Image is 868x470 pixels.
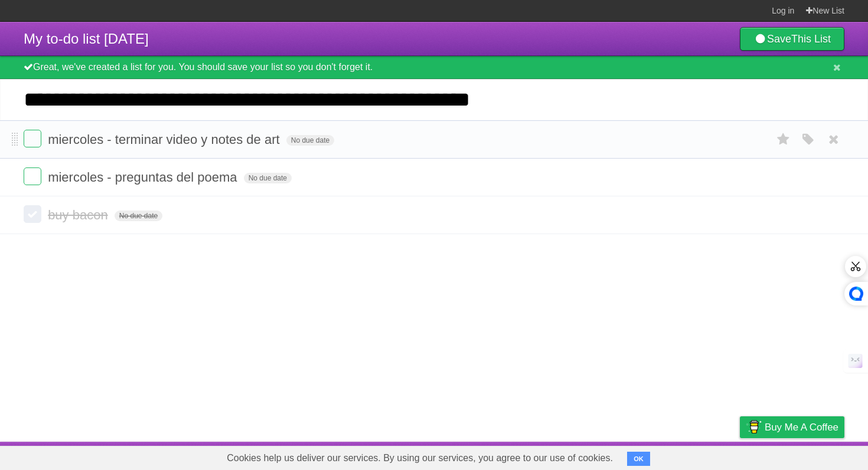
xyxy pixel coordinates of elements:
a: Developers [622,445,670,467]
span: My to-do list [DATE] [24,31,149,47]
span: Cookies help us deliver our services. By using our services, you agree to our use of cookies. [215,446,625,470]
span: Buy me a coffee [765,417,838,438]
a: Terms [684,445,710,467]
button: OK [627,452,650,466]
label: Done [24,205,41,223]
label: Done [24,167,41,185]
span: No due date [286,135,334,146]
a: Suggest a feature [770,445,844,467]
span: No due date [244,173,292,183]
span: No due date [115,211,162,221]
a: About [583,445,608,467]
a: SaveThis List [740,27,844,51]
a: Buy me a coffee [740,416,844,438]
span: miercoles - preguntas del poema [48,170,240,185]
label: Star task [772,130,795,149]
span: buy bacon [48,208,111,222]
label: Done [24,130,41,147]
span: miercoles - terminar video y notes de art [48,132,283,147]
a: Privacy [725,445,755,467]
b: This List [791,33,831,45]
img: Buy me a coffee [746,417,762,437]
